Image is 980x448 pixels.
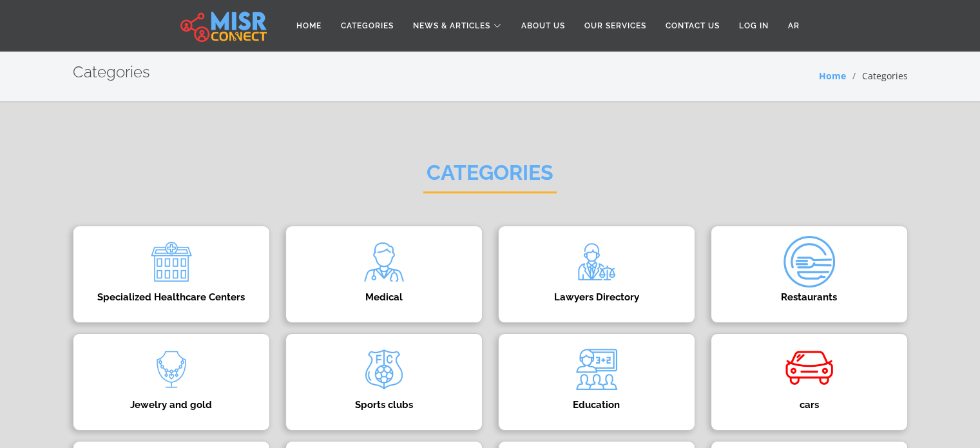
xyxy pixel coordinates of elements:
img: ngYy9LS4RTXks1j5a4rs.png [571,344,622,395]
h2: Categories [73,63,150,82]
a: AR [778,14,809,38]
h4: Jewelry and gold [93,399,250,411]
a: Contact Us [656,14,729,38]
h4: Medical [305,291,463,303]
h4: Restaurants [731,291,888,303]
img: raD5cjLJU6v6RhuxWSJh.png [571,236,622,287]
img: ocughcmPjrl8PQORMwSi.png [146,236,197,287]
a: Home [819,70,846,82]
a: cars [703,333,916,431]
h2: Categories [423,161,557,193]
img: Y7cyTjSJwvbnVhRuEY4s.png [146,344,197,395]
a: Log in [729,14,778,38]
a: Education [490,333,703,431]
a: News & Articles [403,14,512,38]
img: main.misr_connect [180,10,267,42]
img: wk90P3a0oSt1z8M0TTcP.gif [783,344,835,395]
h4: Specialized Healthcare Centers [93,291,250,303]
h4: cars [731,399,888,411]
span: News & Articles [413,20,490,32]
a: Specialized Healthcare Centers [65,226,278,323]
h4: Education [518,399,675,411]
a: Jewelry and gold [65,333,278,431]
img: Q3ta4DmAU2DzmJH02TCc.png [783,236,835,287]
a: Sports clubs [278,333,490,431]
h4: Sports clubs [305,399,463,411]
a: Our Services [575,14,656,38]
li: Categories [846,69,908,83]
img: xxDvte2rACURW4jjEBBw.png [358,236,410,287]
a: Home [287,14,331,38]
a: Restaurants [703,226,916,323]
a: About Us [512,14,575,38]
img: jXxomqflUIMFo32sFYfN.png [358,344,410,395]
a: Categories [331,14,403,38]
a: Medical [278,226,490,323]
a: Lawyers Directory [490,226,703,323]
h4: Lawyers Directory [518,291,675,303]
